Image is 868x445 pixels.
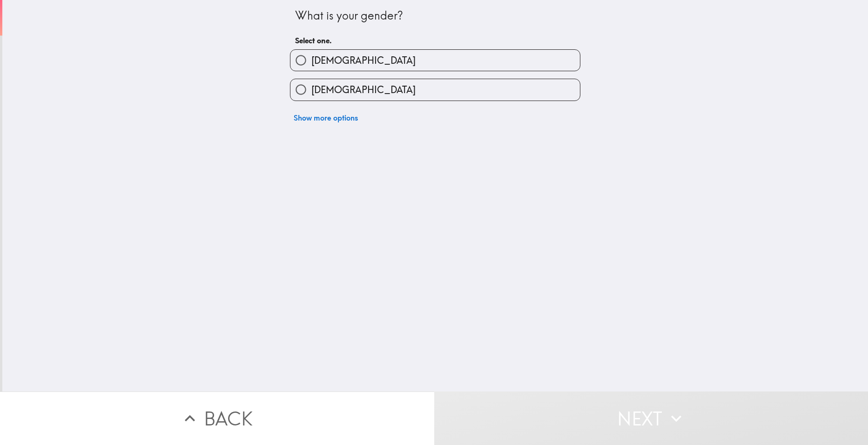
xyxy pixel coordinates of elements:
[295,8,575,24] div: What is your gender?
[290,79,580,100] button: [DEMOGRAPHIC_DATA]
[311,83,416,96] span: [DEMOGRAPHIC_DATA]
[290,50,580,71] button: [DEMOGRAPHIC_DATA]
[311,54,416,67] span: [DEMOGRAPHIC_DATA]
[290,108,362,127] button: Show more options
[295,35,575,46] h6: Select one.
